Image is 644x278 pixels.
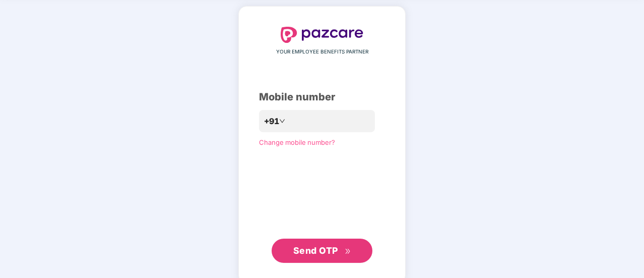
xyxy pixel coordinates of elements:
span: YOUR EMPLOYEE BENEFITS PARTNER [276,48,368,56]
span: double-right [345,248,351,255]
span: Send OTP [293,245,338,256]
button: Send OTPdouble-right [272,239,372,263]
span: +91 [264,115,279,128]
a: Change mobile number? [259,138,335,146]
span: down [279,118,285,124]
img: logo [281,27,363,43]
div: Mobile number [259,89,385,105]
